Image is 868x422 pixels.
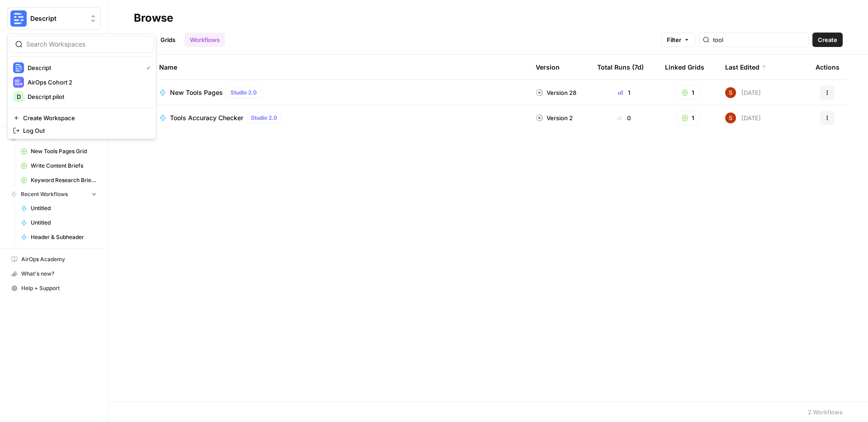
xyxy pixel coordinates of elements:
[676,85,700,100] button: 1
[808,408,843,417] div: 2 Workflows
[21,284,97,292] span: Help + Support
[7,281,101,295] button: Help + Support
[251,114,277,122] span: Studio 2.0
[597,113,651,122] div: 0
[818,35,837,44] span: Create
[155,33,181,47] a: Grids
[30,14,85,23] span: Descript
[7,7,101,30] button: Workspace: Descript
[725,113,761,123] div: [DATE]
[725,87,736,98] img: hx58n7ut4z7wmrqy9i1pki87qhn4
[23,126,147,135] span: Log Out
[17,230,101,244] a: Header & Subheader
[7,267,101,281] button: What's new?
[9,124,154,137] a: Log Out
[170,88,223,97] span: New Tools Pages
[17,92,21,101] span: D
[10,10,27,27] img: Descript Logo
[17,144,101,159] a: New Tools Pages Grid
[184,33,225,47] a: Workflows
[17,201,101,216] a: Untitled
[7,33,156,139] div: Workspace: Descript
[17,159,101,173] a: Write Content Briefs
[31,233,97,241] span: Header & Subheader
[31,176,97,184] span: Keyword Research Brief - KW Input
[17,173,101,188] a: Keyword Research Brief - KW Input
[7,188,101,201] button: Recent Workflows
[597,55,644,80] div: Total Runs (7d)
[13,77,24,88] img: AirOps Cohort 2 Logo
[9,112,154,124] a: Create Workspace
[28,78,147,87] span: AirOps Cohort 2
[159,113,521,123] a: Tools Accuracy CheckerStudio 2.0
[31,204,97,212] span: Untitled
[170,113,243,122] span: Tools Accuracy Checker
[13,62,24,73] img: Descript Logo
[536,55,560,80] div: Version
[159,87,521,98] a: New Tools PagesStudio 2.0
[159,55,521,80] div: Name
[661,33,695,47] button: Filter
[134,11,173,25] div: Browse
[597,88,651,97] div: 1
[231,89,257,97] span: Studio 2.0
[31,162,97,170] span: Write Content Briefs
[536,88,576,97] div: Version 28
[725,55,767,80] div: Last Edited
[816,55,840,80] div: Actions
[8,267,100,281] div: What's new?
[7,252,101,267] a: AirOps Academy
[713,35,805,44] input: Search
[812,33,843,47] button: Create
[28,92,147,101] span: Descript pilot
[26,40,148,49] input: Search Workspaces
[676,111,700,125] button: 1
[21,255,97,263] span: AirOps Academy
[725,113,736,123] img: hx58n7ut4z7wmrqy9i1pki87qhn4
[31,219,97,227] span: Untitled
[23,113,147,122] span: Create Workspace
[17,216,101,230] a: Untitled
[667,35,681,44] span: Filter
[21,190,68,198] span: Recent Workflows
[31,147,97,155] span: New Tools Pages Grid
[665,55,704,80] div: Linked Grids
[134,33,151,47] a: All
[536,113,573,122] div: Version 2
[28,63,139,72] span: Descript
[725,87,761,98] div: [DATE]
